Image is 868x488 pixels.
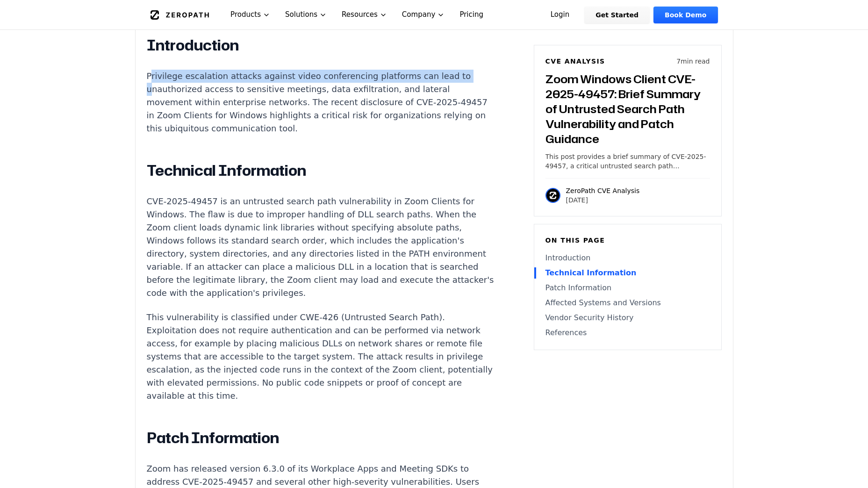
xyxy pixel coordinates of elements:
p: 7 min read [676,57,710,66]
h2: Introduction [147,36,495,55]
a: Book Demo [653,7,717,23]
a: Introduction [545,252,710,264]
p: Privilege escalation attacks against video conferencing platforms can lead to unauthorized access... [147,70,495,135]
h2: Technical Information [147,161,495,180]
a: Vendor Security History [545,312,710,323]
img: ZeroPath CVE Analysis [545,188,560,203]
p: This post provides a brief summary of CVE-2025-49457, a critical untrusted search path vulnerabil... [545,152,710,171]
p: This vulnerability is classified under CWE-426 (Untrusted Search Path). Exploitation does not req... [147,311,495,402]
p: [DATE] [566,195,640,205]
h6: CVE Analysis [545,57,605,66]
p: ZeroPath CVE Analysis [566,186,640,195]
a: Technical Information [545,267,710,279]
a: Affected Systems and Versions [545,297,710,309]
a: Patch Information [545,282,710,294]
a: Login [539,7,581,23]
h6: On this page [545,236,710,245]
h3: Zoom Windows Client CVE-2025-49457: Brief Summary of Untrusted Search Path Vulnerability and Patc... [545,72,710,146]
p: CVE-2025-49457 is an untrusted search path vulnerability in Zoom Clients for Windows. The flaw is... [147,195,495,300]
a: Get Started [584,7,650,23]
a: References [545,327,710,338]
h2: Patch Information [147,429,495,447]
